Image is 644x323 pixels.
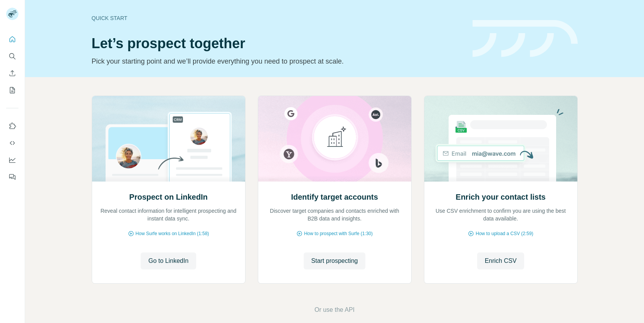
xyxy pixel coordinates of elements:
[141,252,196,269] button: Go to LinkedIn
[6,66,18,80] button: Enrich CSV
[6,119,18,133] button: Use Surfe on LinkedIn
[6,83,18,97] button: My lists
[148,256,188,266] span: Go to LinkedIn
[6,170,18,184] button: Feedback
[432,207,570,222] p: Use CSV enrichment to confirm you are using the best data available.
[304,252,366,269] button: Start prospecting
[136,230,209,237] span: How Surfe works on LinkedIn (1:58)
[100,207,237,222] p: Reveal contact information for intelligent prospecting and instant data sync.
[92,14,463,22] div: Quick start
[314,305,355,315] button: Or use the API
[258,96,412,182] img: Identify target accounts
[92,96,245,182] img: Prospect on LinkedIn
[291,192,378,202] h2: Identify target accounts
[477,252,525,269] button: Enrich CSV
[6,32,18,46] button: Quick start
[266,207,404,222] p: Discover target companies and contacts enriched with B2B data and insights.
[304,230,373,237] span: How to prospect with Surfe (1:30)
[456,192,545,202] h2: Enrich your contact lists
[92,56,463,67] p: Pick your starting point and we’ll provide everything you need to prospect at scale.
[92,36,463,51] h1: Let’s prospect together
[472,20,578,57] img: banner
[311,256,358,266] span: Start prospecting
[6,153,18,167] button: Dashboard
[485,256,517,266] span: Enrich CSV
[424,96,578,182] img: Enrich your contact lists
[6,49,18,63] button: Search
[129,192,207,202] h2: Prospect on LinkedIn
[476,230,533,237] span: How to upload a CSV (2:59)
[6,136,18,150] button: Use Surfe API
